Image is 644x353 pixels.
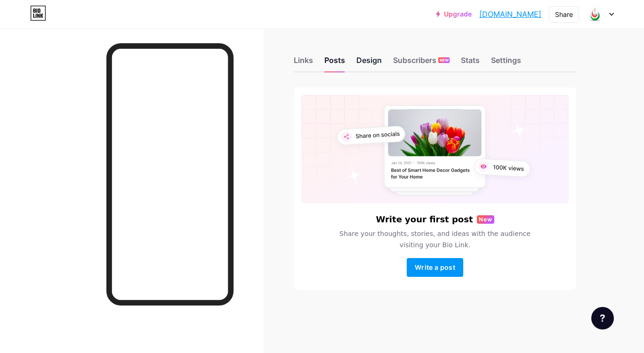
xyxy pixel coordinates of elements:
[436,10,472,18] a: Upgrade
[356,55,382,71] div: Design
[555,9,573,19] div: Share
[376,215,473,224] h6: Write your first post
[586,5,604,23] img: Arshif Kurdi
[294,55,313,71] div: Links
[479,215,492,224] span: New
[461,55,480,71] div: Stats
[393,55,450,71] div: Subscribers
[328,228,542,251] span: Share your thoughts, stories, and ideas with the audience visiting your Bio Link.
[415,263,455,271] span: Write a post
[440,57,449,63] span: NEW
[491,55,521,71] div: Settings
[324,55,345,71] div: Posts
[479,8,541,20] a: [DOMAIN_NAME]
[407,258,463,277] button: Write a post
